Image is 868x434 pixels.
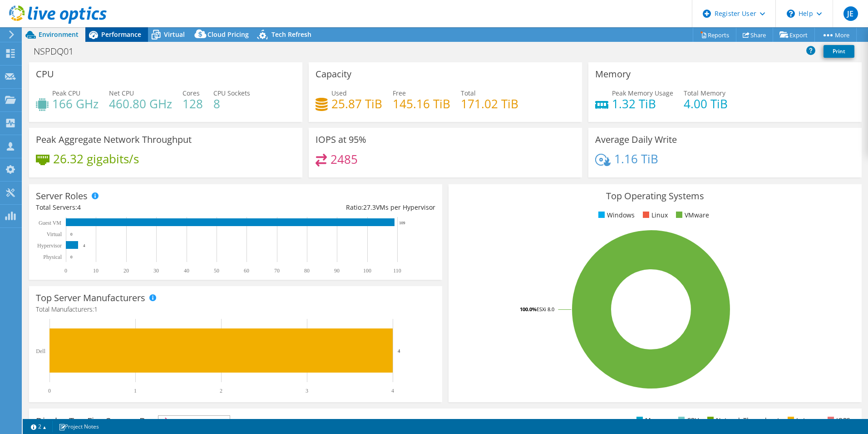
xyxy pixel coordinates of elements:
[158,416,230,427] span: IOPS
[213,99,250,109] h4: 8
[684,89,725,97] span: Total Memory
[520,306,537,313] tspan: 100.0%
[30,46,88,56] h1: NSPDQ01
[773,28,815,42] a: Export
[220,388,222,394] text: 2
[153,267,159,274] text: 30
[236,202,435,212] div: Ratio: VMs per Hypervisor
[64,267,67,274] text: 0
[641,210,668,220] li: Linux
[393,89,406,97] span: Free
[214,267,219,274] text: 50
[36,293,145,303] h3: Top Server Manufacturers
[93,267,99,274] text: 10
[334,267,340,274] text: 90
[595,69,631,79] h3: Memory
[134,388,137,394] text: 1
[101,30,141,39] span: Performance
[182,89,200,97] span: Cores
[391,388,394,394] text: 4
[814,28,857,42] a: More
[684,99,728,109] h4: 4.00 TiB
[843,6,858,21] span: JE
[52,99,99,109] h4: 166 GHz
[39,30,79,39] span: Environment
[109,89,134,97] span: Net CPU
[596,210,635,220] li: Windows
[330,154,358,164] h4: 2485
[461,99,518,109] h4: 171.02 TiB
[316,69,351,79] h3: Capacity
[537,306,554,313] tspan: ESXi 8.0
[363,203,376,212] span: 27.3
[274,267,280,274] text: 70
[674,210,709,220] li: VMware
[787,10,795,18] svg: \n
[304,267,310,274] text: 80
[70,232,73,237] text: 0
[331,99,382,109] h4: 25.87 TiB
[331,89,347,97] span: Used
[37,242,62,249] text: Hypervisor
[612,99,673,109] h4: 1.32 TiB
[36,304,435,314] h4: Total Manufacturers:
[316,135,366,145] h3: IOPS at 95%
[83,243,85,248] text: 4
[47,231,62,237] text: Virtual
[614,154,658,164] h4: 1.16 TiB
[48,388,51,394] text: 0
[36,348,45,354] text: Dell
[94,305,98,313] span: 1
[595,135,677,145] h3: Average Daily Write
[461,89,476,97] span: Total
[52,421,105,432] a: Project Notes
[25,421,53,432] a: 2
[43,254,62,260] text: Physical
[53,154,139,164] h4: 26.32 gigabits/s
[36,191,88,201] h3: Server Roles
[455,191,855,201] h3: Top Operating Systems
[271,30,311,39] span: Tech Refresh
[363,267,371,274] text: 100
[184,267,189,274] text: 40
[36,202,236,212] div: Total Servers:
[109,99,172,109] h4: 460.80 GHz
[393,267,401,274] text: 110
[824,45,854,58] a: Print
[398,348,400,353] text: 4
[399,221,405,225] text: 109
[123,267,129,274] text: 20
[785,415,819,425] li: Latency
[676,415,699,425] li: CPU
[70,255,73,259] text: 0
[164,30,185,39] span: Virtual
[736,28,773,42] a: Share
[77,203,81,212] span: 4
[612,89,673,97] span: Peak Memory Usage
[52,89,80,97] span: Peak CPU
[39,220,61,226] text: Guest VM
[36,69,54,79] h3: CPU
[705,415,779,425] li: Network Throughput
[693,28,736,42] a: Reports
[213,89,250,97] span: CPU Sockets
[825,415,850,425] li: IOPS
[36,135,192,145] h3: Peak Aggregate Network Throughput
[182,99,203,109] h4: 128
[244,267,249,274] text: 60
[306,388,308,394] text: 3
[634,415,670,425] li: Memory
[393,99,450,109] h4: 145.16 TiB
[207,30,249,39] span: Cloud Pricing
